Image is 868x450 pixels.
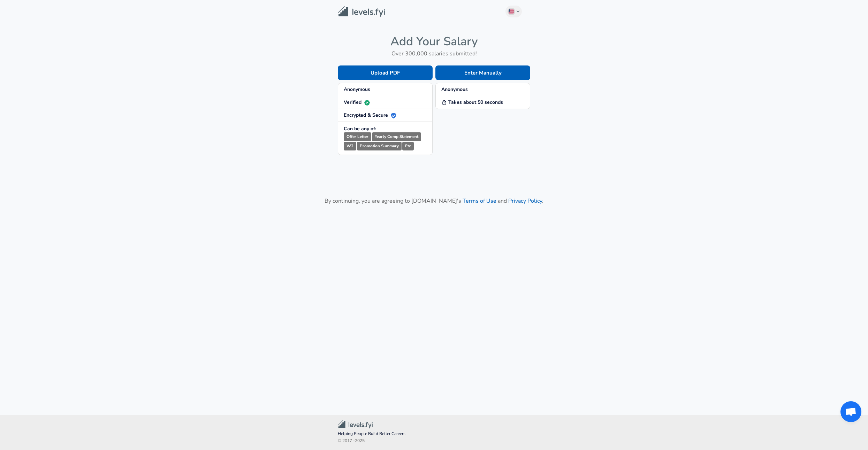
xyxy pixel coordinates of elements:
[508,197,542,205] a: Privacy Policy
[840,401,861,422] div: Open chat
[372,132,421,141] small: Yearly Comp Statement
[338,6,385,17] img: Levels.fyi
[344,142,356,150] small: W2
[344,99,370,106] strong: Verified
[509,9,514,14] img: English (US)
[344,112,396,118] strong: Encrypted & Secure
[441,99,503,106] strong: Takes about 50 seconds
[402,142,414,150] small: Etc
[435,65,530,80] button: Enter Manually
[338,430,530,437] span: Helping People Build Better Careers
[338,437,530,444] span: © 2017 - 2025
[505,6,522,17] button: English (US)
[344,132,371,141] small: Offer Letter
[441,86,468,93] strong: Anonymous
[344,125,376,132] strong: Can be any of:
[338,49,530,59] h6: Over 300,000 salaries submitted!
[357,142,402,150] small: Promotion Summary
[338,65,433,80] button: Upload PDF
[338,34,530,49] h4: Add Your Salary
[344,86,370,93] strong: Anonymous
[463,197,496,205] a: Terms of Use
[338,420,373,428] img: Levels.fyi Community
